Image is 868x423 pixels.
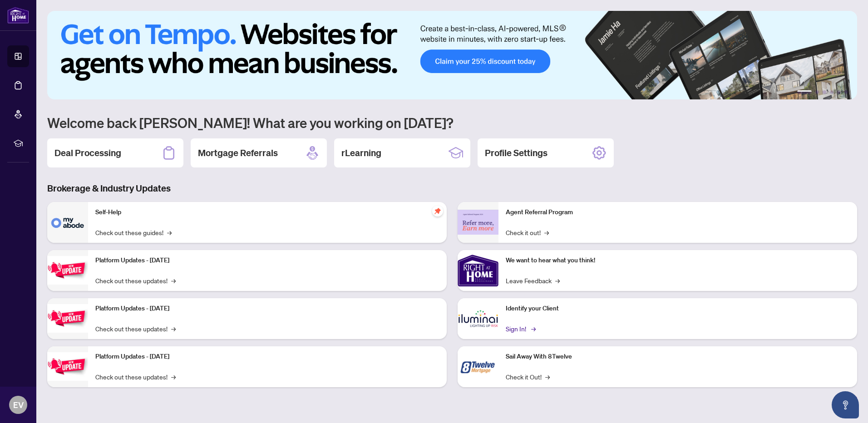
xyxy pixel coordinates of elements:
[47,256,88,285] img: Platform Updates - July 21, 2025
[506,275,560,285] a: Leave Feedback→
[47,202,88,243] img: Self-Help
[844,90,848,94] button: 6
[506,304,850,314] p: Identify your Client
[830,90,833,94] button: 4
[95,275,176,285] a: Check out these updates!→
[171,324,176,334] span: →
[47,352,88,381] img: Platform Updates - June 23, 2025
[95,324,176,334] a: Check out these updates!→
[47,182,857,195] h3: Brokerage & Industry Updates
[531,324,536,334] span: →
[7,7,29,24] img: logo
[458,346,498,387] img: Sail Away With 8Twelve
[167,227,172,237] span: →
[458,210,498,235] img: Agent Referral Program
[506,324,534,334] a: Sign In!→
[458,298,498,339] img: Identify your Client
[432,206,443,216] span: pushpin
[198,147,278,159] h2: Mortgage Referrals
[95,372,176,382] a: Check out these updates!→
[506,207,850,217] p: Agent Referral Program
[95,207,439,217] p: Self-Help
[95,256,439,266] p: Platform Updates - [DATE]
[837,90,841,94] button: 5
[506,352,850,362] p: Sail Away With 8Twelve
[458,250,498,291] img: We want to hear what you think!
[47,114,857,131] h1: Welcome back [PERSON_NAME]! What are you working on [DATE]?
[47,11,857,99] img: Slide 0
[95,227,172,237] a: Check out these guides!→
[506,227,549,237] a: Check it out!→
[485,147,547,159] h2: Profile Settings
[171,275,176,285] span: →
[506,256,850,266] p: We want to hear what you think!
[555,275,560,285] span: →
[815,90,819,94] button: 2
[544,227,549,237] span: →
[545,372,550,382] span: →
[341,147,381,159] h2: rLearning
[823,90,826,94] button: 3
[171,372,176,382] span: →
[797,90,812,94] button: 1
[832,391,859,418] button: Open asap
[506,372,550,382] a: Check it Out!→
[13,398,24,411] span: EV
[47,304,88,333] img: Platform Updates - July 8, 2025
[95,352,439,362] p: Platform Updates - [DATE]
[54,147,121,159] h2: Deal Processing
[95,304,439,314] p: Platform Updates - [DATE]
